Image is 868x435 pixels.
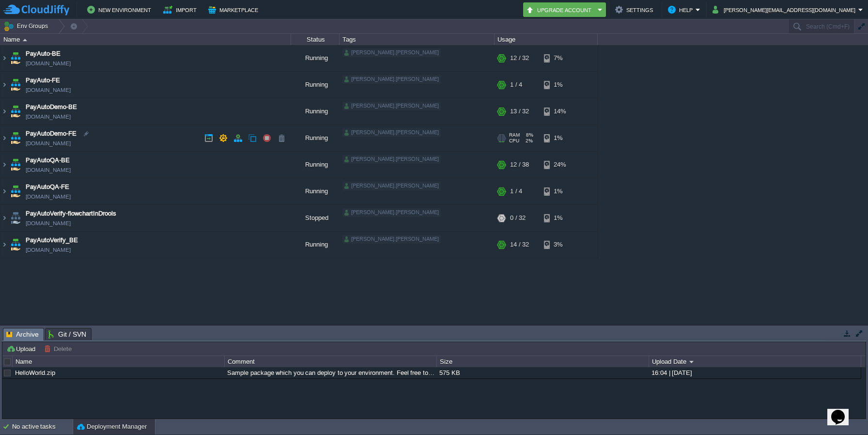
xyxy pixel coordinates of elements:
[26,245,71,255] span: [DOMAIN_NAME]
[340,34,494,45] div: Tags
[510,98,529,124] div: 13 / 32
[510,152,529,178] div: 12 / 38
[544,45,575,71] div: 7%
[9,45,22,71] img: AMDAwAAAACH5BAEAAAAALAAAAAABAAEAAAICRAEAOw==
[291,152,340,178] div: Running
[26,218,71,228] a: [DOMAIN_NAME]
[0,125,8,151] img: AMDAwAAAACH5BAEAAAAALAAAAAABAAEAAAICRAEAOw==
[510,178,522,204] div: 1 / 4
[9,178,22,204] img: AMDAwAAAACH5BAEAAAAALAAAAAABAAEAAAICRAEAOw==
[437,367,648,378] div: 575 KB
[510,205,526,231] div: 0 / 32
[523,138,533,144] span: 2%
[9,98,22,124] img: AMDAwAAAACH5BAEAAAAALAAAAAABAAEAAAICRAEAOw==
[526,4,595,16] button: Upgrade Account
[510,45,529,71] div: 12 / 32
[291,125,340,151] div: Running
[163,4,200,16] button: Import
[0,178,8,204] img: AMDAwAAAACH5BAEAAAAALAAAAAABAAEAAAICRAEAOw==
[9,152,22,178] img: AMDAwAAAACH5BAEAAAAALAAAAAABAAEAAAICRAEAOw==
[291,98,340,124] div: Running
[509,138,519,144] span: CPU
[15,369,55,376] a: HelloWorld.zip
[291,232,340,258] div: Running
[342,155,441,164] div: [PERSON_NAME].[PERSON_NAME]
[3,4,69,16] img: CloudJiffy
[510,232,529,258] div: 14 / 32
[26,209,116,218] a: PayAutoVerify-flowchartInDrools
[0,45,8,71] img: AMDAwAAAACH5BAEAAAAALAAAAAABAAEAAAICRAEAOw==
[342,128,441,137] div: [PERSON_NAME].[PERSON_NAME]
[0,72,8,98] img: AMDAwAAAACH5BAEAAAAALAAAAAABAAEAAAICRAEAOw==
[342,208,441,217] div: [PERSON_NAME].[PERSON_NAME]
[225,367,436,378] div: Sample package which you can deploy to your environment. Feel free to delete and upload a package...
[87,4,154,16] button: New Environment
[292,34,339,45] div: Status
[0,152,8,178] img: AMDAwAAAACH5BAEAAAAALAAAAAABAAEAAAICRAEAOw==
[437,356,649,367] div: Size
[0,98,8,124] img: AMDAwAAAACH5BAEAAAAALAAAAAABAAEAAAICRAEAOw==
[26,59,71,68] a: [DOMAIN_NAME]
[6,344,38,353] button: Upload
[342,102,441,110] div: [PERSON_NAME].[PERSON_NAME]
[26,85,71,95] a: [DOMAIN_NAME]
[3,19,51,33] button: Env Groups
[26,165,71,175] a: [DOMAIN_NAME]
[0,205,8,231] img: AMDAwAAAACH5BAEAAAAALAAAAAABAAEAAAICRAEAOw==
[26,182,69,192] a: PayAutoQA-FE
[9,232,22,258] img: AMDAwAAAACH5BAEAAAAALAAAAAABAAEAAAICRAEAOw==
[650,356,861,367] div: Upload Date
[26,76,60,85] span: PayAuto-FE
[26,235,78,245] a: PayAutoVerify_BE
[0,232,8,258] img: AMDAwAAAACH5BAEAAAAALAAAAAABAAEAAAICRAEAOw==
[26,112,71,122] a: [DOMAIN_NAME]
[9,125,22,151] img: AMDAwAAAACH5BAEAAAAALAAAAAABAAEAAAICRAEAOw==
[6,328,39,341] span: Archive
[713,4,858,16] button: [PERSON_NAME][EMAIL_ADDRESS][DOMAIN_NAME]
[510,72,522,98] div: 1 / 4
[827,396,858,425] iframe: chat widget
[509,132,520,138] span: RAM
[524,132,533,138] span: 8%
[44,344,75,353] button: Delete
[544,125,575,151] div: 1%
[544,152,575,178] div: 24%
[342,235,441,244] div: [PERSON_NAME].[PERSON_NAME]
[544,98,575,124] div: 14%
[12,419,73,435] div: No active tasks
[26,129,77,139] a: PayAutoDemo-FE
[26,155,70,165] a: PayAutoQA-BE
[495,34,597,45] div: Usage
[291,45,340,71] div: Running
[26,102,77,112] a: PayAutoDemo-BE
[291,178,340,204] div: Running
[342,182,441,190] div: [PERSON_NAME].[PERSON_NAME]
[544,205,575,231] div: 1%
[342,75,441,84] div: [PERSON_NAME].[PERSON_NAME]
[77,422,147,432] button: Deployment Manager
[26,192,71,202] a: [DOMAIN_NAME]
[615,4,656,16] button: Settings
[225,356,436,367] div: Comment
[668,4,696,16] button: Help
[649,367,860,378] div: 16:04 | [DATE]
[23,39,27,41] img: AMDAwAAAACH5BAEAAAAALAAAAAABAAEAAAICRAEAOw==
[48,328,86,340] span: Git / SVN
[1,34,291,45] div: Name
[26,49,61,59] a: PayAuto-BE
[544,72,575,98] div: 1%
[13,356,224,367] div: Name
[342,48,441,57] div: [PERSON_NAME].[PERSON_NAME]
[291,205,340,231] div: Stopped
[26,139,71,148] a: [DOMAIN_NAME]
[9,72,22,98] img: AMDAwAAAACH5BAEAAAAALAAAAAABAAEAAAICRAEAOw==
[291,72,340,98] div: Running
[208,4,261,16] button: Marketplace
